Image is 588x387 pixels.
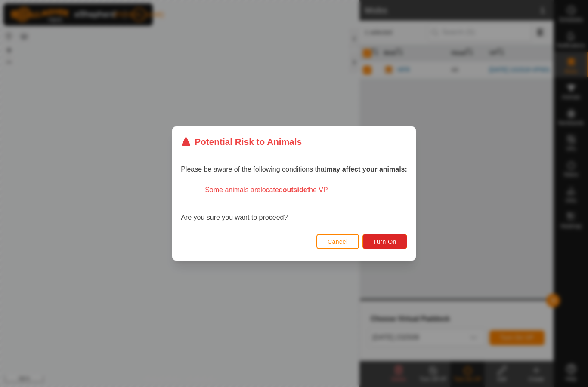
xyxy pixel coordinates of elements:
span: Cancel [328,238,348,245]
span: Please be aware of the following conditions that [181,166,407,173]
div: Are you sure you want to proceed? [181,185,407,223]
button: Cancel [316,234,359,249]
strong: outside [283,186,307,193]
span: located the VP. [260,186,329,193]
span: Turn On [373,238,396,245]
div: Potential Risk to Animals [181,135,302,148]
div: Some animals are [191,185,407,195]
strong: may affect your animals: [326,166,407,173]
button: Turn On [362,234,407,249]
